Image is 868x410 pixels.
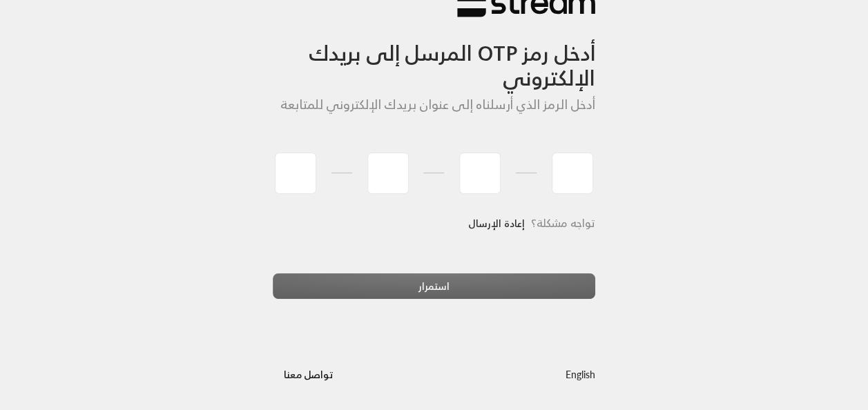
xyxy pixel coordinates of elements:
[273,366,345,383] a: تواصل معنا
[566,362,595,387] a: English
[273,97,596,113] h5: أدخل الرمز الذي أرسلناه إلى عنوان بريدك الإلكتروني للمتابعة
[273,362,345,387] button: تواصل معنا
[273,18,596,90] h3: أدخل رمز OTP المرسل إلى بريدك الإلكتروني
[531,213,595,233] span: تواجه مشكلة؟
[468,209,525,237] a: إعادة الإرسال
